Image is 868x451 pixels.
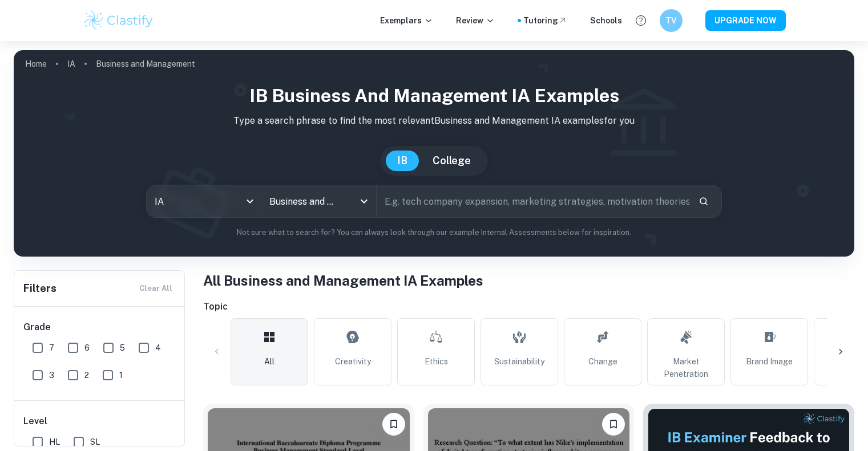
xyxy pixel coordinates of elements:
[203,270,854,291] h1: All Business and Management IA Examples
[120,342,125,354] span: 5
[380,14,433,27] p: Exemplars
[23,320,176,334] h6: Grade
[67,56,75,72] a: IA
[421,151,482,171] button: College
[25,56,47,72] a: Home
[23,415,176,428] h6: Level
[23,82,845,109] h1: IB Business and Management IA examples
[425,355,448,368] span: Ethics
[377,185,689,217] input: E.g. tech company expansion, marketing strategies, motivation theories...
[84,369,89,381] span: 2
[386,151,419,171] button: IB
[49,342,54,354] span: 7
[631,11,651,30] button: Help and Feedback
[49,369,54,381] span: 3
[23,227,845,238] p: Not sure what to search for? You can always look through our example Internal Assessments below f...
[23,114,845,128] p: Type a search phrase to find the most relevant Business and Management IA examples for you
[83,9,155,32] img: Clastify logo
[23,281,56,296] h6: Filters
[602,413,625,436] button: Bookmark
[90,436,100,448] span: SL
[382,413,405,436] button: Bookmark
[523,14,567,27] a: Tutoring
[660,9,683,32] button: TV
[494,355,544,368] span: Sustainability
[652,355,720,380] span: Market Penetration
[356,193,372,209] button: Open
[664,14,677,27] h6: TV
[588,355,617,368] span: Change
[96,58,195,70] p: Business and Management
[335,355,371,368] span: Creativity
[456,14,495,27] p: Review
[49,436,60,448] span: HL
[694,192,713,211] button: Search
[155,342,161,354] span: 4
[203,300,854,314] h6: Topic
[119,369,123,381] span: 1
[705,10,786,31] button: UPGRADE NOW
[14,50,854,257] img: profile cover
[590,14,622,27] a: Schools
[84,342,90,354] span: 6
[746,355,793,368] span: Brand Image
[147,185,261,217] div: IA
[264,355,274,368] span: All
